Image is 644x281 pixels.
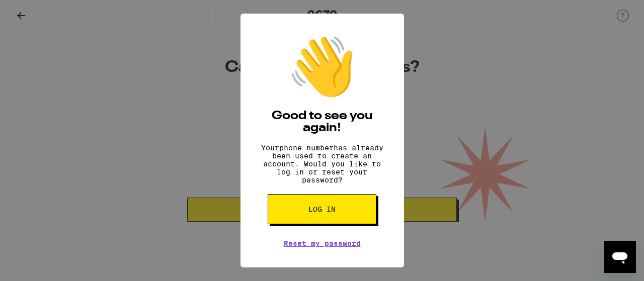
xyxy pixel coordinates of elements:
div: 👋 [287,34,357,100]
button: Log in [268,194,376,224]
span: Log in [308,206,336,213]
p: Your phone number has already been used to create an account. Would you like to log in or reset y... [256,144,389,184]
a: Reset my password [284,239,361,247]
iframe: Button to launch messaging window, conversation in progress [604,241,636,273]
h2: Good to see you again! [256,110,389,134]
